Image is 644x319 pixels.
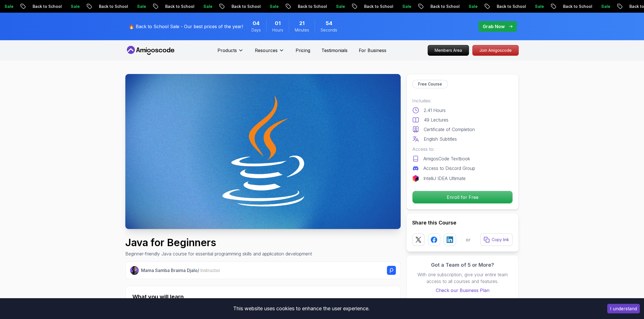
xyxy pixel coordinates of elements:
p: 2.41 Hours [424,107,446,114]
img: java-for-beginners_thumbnail [125,74,401,229]
p: Sale [40,4,58,9]
p: Members Area [428,45,469,55]
p: 49 Lectures [424,116,448,123]
p: Free Course [418,81,442,87]
a: Check our Business Plan [412,287,513,294]
p: Back to School [69,4,107,9]
a: Members Area [428,45,469,56]
span: 1 Hours [275,19,281,27]
p: Access to: [412,146,513,152]
p: Back to School [334,4,372,9]
p: Back to School [400,4,438,9]
span: Instructor [200,268,220,273]
a: Testimonials [321,47,348,54]
p: Resources [255,47,278,54]
p: Back to School [201,4,239,9]
p: Includes: [412,97,513,104]
p: Sale [571,4,589,9]
div: This website uses cookies to enhance the user experience. [4,302,599,315]
p: Sale [107,4,125,9]
p: English Subtitles [424,136,457,142]
span: 54 Seconds [326,19,332,27]
p: Join Amigoscode [473,45,518,55]
p: Sale [505,4,523,9]
a: For Business [359,47,386,54]
img: jetbrains logo [412,175,419,182]
p: Copy link [492,237,509,242]
p: Back to School [599,4,637,9]
span: Minutes [295,27,309,33]
p: Back to School [2,4,40,9]
p: Certificate of Completion [424,126,475,133]
p: IntelliJ IDEA Ultimate [423,175,466,182]
button: Products [217,47,244,58]
p: With one subscription, give your entire team access to all courses and features. [412,271,513,285]
p: Sale [173,4,191,9]
p: AmigosCode Textbook [423,155,470,162]
p: Beginner-friendly Java course for essential programming skills and application development [125,250,312,257]
h1: Java for Beginners [125,237,312,248]
p: Grab Now [483,23,505,30]
p: Sale [239,4,257,9]
button: Accept cookies [607,304,640,313]
img: Nelson Djalo [130,266,139,275]
p: Products [217,47,237,54]
p: Sale [438,4,456,9]
p: Sale [306,4,324,9]
span: Seconds [321,27,337,33]
span: 21 Minutes [299,19,305,27]
h2: What you will learn [132,293,394,301]
p: Mama Samba Braima Djalo / [141,267,220,274]
p: Back to School [267,4,306,9]
a: Pricing [296,47,310,54]
span: 4 Days [253,19,260,27]
p: or [466,236,471,243]
p: Back to School [466,4,505,9]
p: Back to School [135,4,173,9]
button: Enroll for Free [412,191,513,204]
p: 🔥 Back to School Sale - Our best prices of the year! [129,23,243,30]
span: Days [251,27,261,33]
button: Resources [255,47,284,58]
p: Back to School [533,4,571,9]
h2: Share this Course [412,219,513,227]
p: Enroll for Free [412,191,513,203]
h3: Got a Team of 5 or More? [412,261,513,269]
span: Hours [272,27,283,33]
p: Sale [372,4,390,9]
button: Copy link [480,233,513,246]
a: Join Amigoscode [472,45,519,56]
p: Access to Discord Group [423,165,475,172]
